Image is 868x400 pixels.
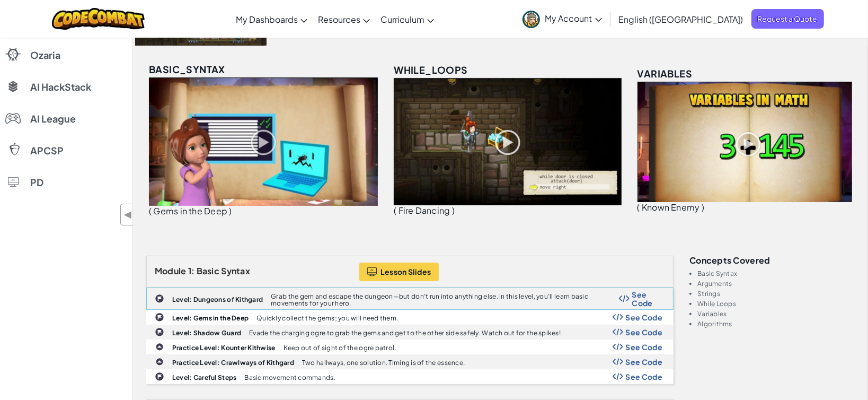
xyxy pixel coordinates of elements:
[751,9,824,29] a: Request a Quote
[172,295,263,303] b: Level: Dungeons of Kithgard
[236,14,298,25] span: My Dashboards
[613,328,623,336] img: Show Code Logo
[172,359,294,367] b: Practice Level: Crawlways of Kithgard
[146,340,674,354] a: Practice Level: Kounter Kithwise Keep out of sight of the ogre patrol. Show Code Logo See Code
[149,205,152,216] span: (
[229,205,232,216] span: )
[697,270,855,277] li: Basic Syntax
[637,67,693,80] span: variables
[313,5,375,33] a: Resources
[619,14,743,25] span: English ([GEOGRAPHIC_DATA])
[632,290,663,307] span: See Code
[197,265,250,276] span: Basic Syntax
[626,372,663,381] span: See Code
[146,310,674,325] a: Level: Gems in the Deep Quickly collect the gems; you will need them. Show Code Logo See Code
[146,354,674,369] a: Practice Level: Crawlways of Kithgard Two hallways, one solution. Timing is of the essence. Show ...
[517,2,607,36] a: My Account
[172,329,241,337] b: Level: Shadow Guard
[284,344,396,351] p: Keep out of sight of the ogre patrol.
[380,14,424,25] span: Curriculum
[188,265,195,276] span: 1:
[394,205,396,216] span: (
[697,280,855,287] li: Arguments
[697,310,855,317] li: Variables
[155,265,187,276] span: Module
[394,78,621,205] img: while_loops_unlocked.png
[619,295,630,302] img: Show Code Logo
[153,205,227,216] span: Gems in the Deep
[689,256,855,265] h3: Concepts covered
[172,314,249,322] b: Level: Gems in the Deep
[613,358,623,366] img: Show Code Logo
[626,313,663,321] span: See Code
[249,329,561,336] p: Evade the charging ogre to grab the gems and get to the other side safely. Watch out for the spikes!
[522,11,540,28] img: avatar
[359,263,439,281] button: Lesson Slides
[52,8,145,30] img: CodeCombat logo
[398,205,450,216] span: Fire Dancing
[394,64,467,76] span: while_loops
[146,369,674,384] a: Level: Careful Steps Basic movement commands. Show Code Logo See Code
[30,50,60,60] span: Ozaria
[172,373,236,381] b: Level: Careful Steps
[146,325,674,340] a: Level: Shadow Guard Evade the charging ogre to grab the gems and get to the other side safely. Wa...
[244,374,335,381] p: Basic movement commands.
[155,343,164,351] img: IconPracticeLevel.svg
[545,13,602,24] span: My Account
[149,63,225,75] span: basic_syntax
[626,343,663,351] span: See Code
[123,207,132,222] span: ◀
[146,288,674,310] a: Level: Dungeons of Kithgard Grab the gem and escape the dungeon—but don’t run into anything else....
[613,343,623,351] img: Show Code Logo
[614,5,749,33] a: English ([GEOGRAPHIC_DATA])
[697,300,855,307] li: While Loops
[697,320,855,327] li: Algorithms
[155,372,164,381] img: IconChallengeLevel.svg
[452,205,455,216] span: )
[149,77,378,206] img: basic_syntax_unlocked.png
[30,82,91,92] span: AI HackStack
[613,373,623,380] img: Show Code Logo
[375,5,439,33] a: Curriculum
[172,344,276,352] b: Practice Level: Kounter Kithwise
[697,290,855,297] li: Strings
[380,267,431,276] span: Lesson Slides
[318,14,360,25] span: Resources
[271,293,618,307] p: Grab the gem and escape the dungeon—but don’t run into anything else. In this level, you’ll learn...
[155,312,164,322] img: IconChallengeLevel.svg
[642,202,700,213] span: Known Enemy
[155,358,164,366] img: IconPracticeLevel.svg
[231,5,313,33] a: My Dashboards
[155,327,164,337] img: IconChallengeLevel.svg
[637,202,640,213] span: (
[256,315,398,321] p: Quickly collect the gems; you will need them.
[702,202,704,213] span: )
[30,114,76,124] span: AI League
[626,358,663,366] span: See Code
[155,294,164,303] img: IconChallengeLevel.svg
[626,328,663,336] span: See Code
[637,82,852,202] img: variables_unlocked.png
[302,359,465,366] p: Two hallways, one solution. Timing is of the essence.
[613,314,623,321] img: Show Code Logo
